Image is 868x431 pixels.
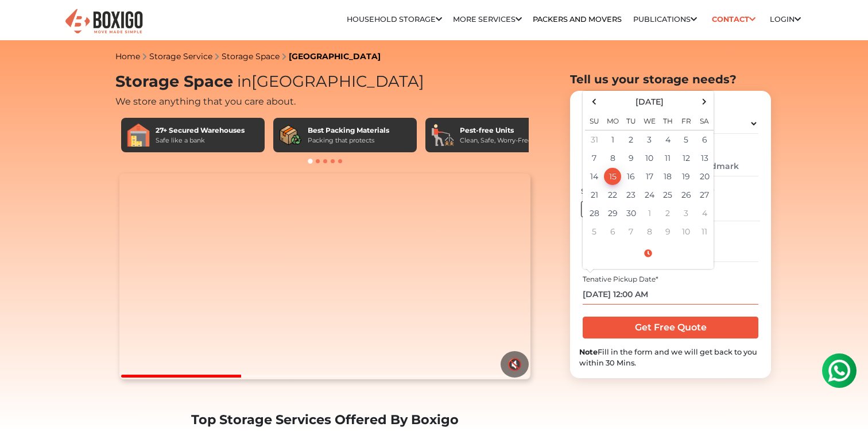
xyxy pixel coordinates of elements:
img: whatsapp-icon.svg [11,11,34,34]
label: Yes [581,201,607,217]
a: Login [770,15,801,24]
a: [GEOGRAPHIC_DATA] [289,51,381,61]
a: Home [115,51,140,61]
a: Household Storage [347,15,442,24]
a: More services [453,15,522,24]
h2: Top Storage Services Offered By Boxigo [115,412,534,428]
div: 27+ Secured Warehouses [156,125,245,136]
div: Best Packing Materials [308,125,389,136]
span: in [237,72,251,91]
img: 27+ Secured Warehouses [127,124,150,147]
th: Sa [695,110,714,130]
video: Your browser does not support the video tag. [119,174,530,379]
div: Safe like a bank [156,136,245,145]
span: Next Month [697,94,712,109]
button: 🔇 [501,351,529,378]
div: Tenative Pickup Date [583,274,758,284]
a: Storage Space [222,51,280,61]
div: Service Lift Available? [581,186,660,197]
img: Pest-free Units [431,124,454,147]
h2: Tell us your storage needs? [570,72,771,86]
th: Select Month [603,93,695,110]
a: Publications [633,15,697,24]
input: Pickup date [583,284,758,305]
th: We [640,110,658,130]
input: Get Free Quote [583,317,758,338]
div: Fill in the form and we will get back to you within 30 Mins. [579,347,762,368]
div: Pest-free Units [460,125,532,136]
a: Select Time [585,248,711,259]
b: Note [579,348,598,356]
th: Tu [622,110,640,130]
span: Previous Month [587,94,602,109]
img: Boxigo [64,7,144,36]
span: We store anything that you care about. [115,96,296,107]
a: Contact [708,10,759,28]
div: Packing that protects [308,136,389,145]
h1: Storage Space [115,72,534,91]
input: Ex: 4 [681,201,760,221]
a: Storage Service [149,51,212,61]
a: Packers and Movers [533,15,622,24]
img: Best Packing Materials [279,124,302,147]
th: Th [658,110,677,130]
div: Floor No [681,186,760,197]
th: Mo [603,110,622,130]
th: Fr [677,110,695,130]
span: [GEOGRAPHIC_DATA] [233,72,424,91]
div: Clean, Safe, Worry-Free [460,136,532,145]
th: Su [585,110,603,130]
